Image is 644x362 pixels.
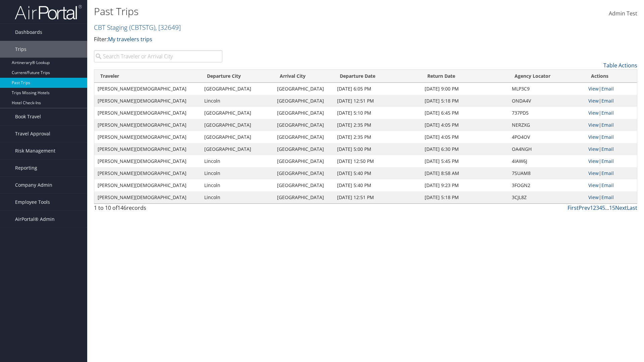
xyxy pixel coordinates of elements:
[15,24,42,41] span: Dashboards
[585,131,637,143] td: |
[609,204,615,212] a: 15
[421,119,508,131] td: [DATE] 4:05 PM
[588,122,599,128] a: View
[108,36,152,43] a: My travelers trips
[421,179,508,191] td: [DATE] 9:23 PM
[334,143,421,155] td: [DATE] 5:00 PM
[609,3,637,24] a: Admin Test
[94,107,201,119] td: [PERSON_NAME][DEMOGRAPHIC_DATA]
[601,182,614,188] a: Email
[508,131,585,143] td: 4PO4OV
[201,155,274,167] td: Lincoln
[274,83,334,95] td: [GEOGRAPHIC_DATA]
[94,50,222,62] input: Search Traveler or Arrival City
[593,204,596,212] a: 2
[421,131,508,143] td: [DATE] 4:05 PM
[588,110,599,116] a: View
[602,204,605,212] a: 5
[421,70,508,83] th: Return Date: activate to sort column ascending
[421,155,508,167] td: [DATE] 5:45 PM
[201,119,274,131] td: [GEOGRAPHIC_DATA]
[588,146,599,152] a: View
[274,95,334,107] td: [GEOGRAPHIC_DATA]
[274,155,334,167] td: [GEOGRAPHIC_DATA]
[508,179,585,191] td: 3FOGN2
[94,167,201,179] td: [PERSON_NAME][DEMOGRAPHIC_DATA]
[601,146,614,152] a: Email
[615,204,627,212] a: Next
[334,155,421,167] td: [DATE] 12:50 PM
[15,4,82,20] img: airportal-logo.png
[603,62,637,69] a: Table Actions
[585,119,637,131] td: |
[508,155,585,167] td: 4IAW6J
[588,182,599,188] a: View
[588,158,599,164] a: View
[568,204,579,212] a: First
[508,83,585,95] td: MLP3C9
[201,167,274,179] td: Lincoln
[334,107,421,119] td: [DATE] 5:10 PM
[334,70,421,83] th: Departure Date: activate to sort column ascending
[201,83,274,95] td: [GEOGRAPHIC_DATA]
[94,131,201,143] td: [PERSON_NAME][DEMOGRAPHIC_DATA]
[508,119,585,131] td: NERZXG
[508,143,585,155] td: OA4NGH
[601,110,614,116] a: Email
[585,155,637,167] td: |
[421,83,508,95] td: [DATE] 9:00 PM
[15,125,50,142] span: Travel Approval
[15,160,37,176] span: Reporting
[627,204,637,212] a: Last
[601,122,614,128] a: Email
[421,143,508,155] td: [DATE] 6:30 PM
[15,41,26,58] span: Trips
[94,191,201,203] td: [PERSON_NAME][DEMOGRAPHIC_DATA]
[605,204,609,212] span: …
[15,194,50,210] span: Employee Tools
[579,204,590,212] a: Prev
[601,98,614,104] a: Email
[588,170,599,176] a: View
[94,35,456,44] p: Filter:
[590,204,593,212] a: 1
[201,95,274,107] td: Lincoln
[15,177,52,193] span: Company Admin
[201,179,274,191] td: Lincoln
[274,179,334,191] td: [GEOGRAPHIC_DATA]
[585,70,637,83] th: Actions
[588,134,599,140] a: View
[421,167,508,179] td: [DATE] 8:58 AM
[334,131,421,143] td: [DATE] 2:35 PM
[201,143,274,155] td: [GEOGRAPHIC_DATA]
[94,95,201,107] td: [PERSON_NAME][DEMOGRAPHIC_DATA]
[585,179,637,191] td: |
[585,95,637,107] td: |
[15,108,41,125] span: Book Travel
[585,143,637,155] td: |
[508,191,585,203] td: 3CJL8Z
[274,131,334,143] td: [GEOGRAPHIC_DATA]
[15,142,55,159] span: Risk Management
[274,119,334,131] td: [GEOGRAPHIC_DATA]
[201,107,274,119] td: [GEOGRAPHIC_DATA]
[588,194,599,200] a: View
[94,143,201,155] td: [PERSON_NAME][DEMOGRAPHIC_DATA]
[94,204,222,215] div: 1 to 10 of records
[585,191,637,203] td: |
[601,158,614,164] a: Email
[274,191,334,203] td: [GEOGRAPHIC_DATA]
[94,4,456,18] h1: Past Trips
[117,204,126,212] span: 146
[601,194,614,200] a: Email
[508,107,585,119] td: 737PD5
[585,167,637,179] td: |
[94,70,201,83] th: Traveler: activate to sort column ascending
[129,23,155,32] span: ( CBTSTG )
[334,119,421,131] td: [DATE] 2:35 PM
[94,23,181,32] a: CBT Staging
[601,85,614,92] a: Email
[334,179,421,191] td: [DATE] 5:40 PM
[508,95,585,107] td: ONDA4V
[94,83,201,95] td: [PERSON_NAME][DEMOGRAPHIC_DATA]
